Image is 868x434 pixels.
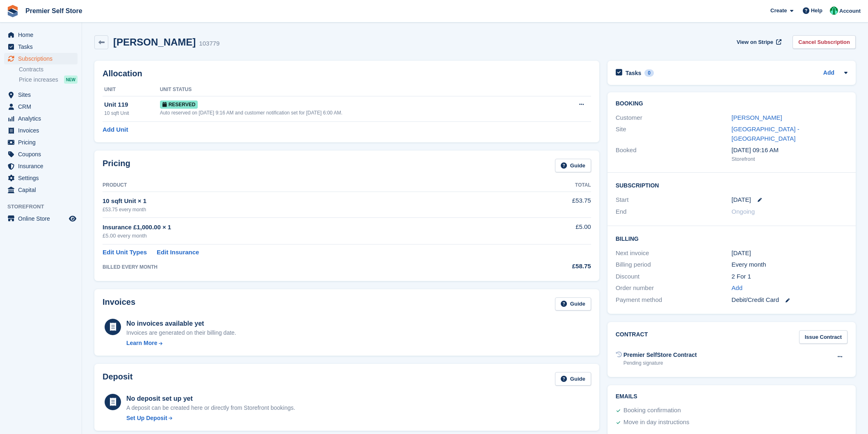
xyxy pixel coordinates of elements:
a: menu [4,53,78,64]
span: Analytics [18,113,67,124]
div: £53.75 every month [103,206,511,213]
div: [DATE] 09:16 AM [731,146,847,155]
a: menu [4,125,78,136]
div: Learn More [126,339,157,347]
div: End [616,207,732,217]
h2: Booking [616,101,847,107]
a: Price increases NEW [19,75,78,84]
h2: Tasks [626,69,642,77]
h2: Emails [616,393,847,400]
a: Preview store [68,214,78,224]
div: Set Up Deposit [126,414,167,423]
span: Coupons [18,148,67,160]
a: menu [4,29,78,41]
a: menu [4,213,78,224]
div: 10 sqft Unit × 1 [103,196,511,206]
div: Order number [616,283,732,293]
a: menu [4,113,78,124]
h2: Pricing [103,159,130,172]
th: Product [103,179,511,192]
th: Unit Status [160,83,554,96]
span: Account [839,7,861,15]
div: BILLED EVERY MONTH [103,263,511,271]
h2: Billing [616,234,847,242]
div: Premier SelfStore Contract [624,351,697,359]
p: A deposit can be created here or directly from Storefront bookings. [126,404,295,412]
div: £5.00 every month [103,232,511,240]
div: Booked [616,146,732,163]
div: 0 [644,69,654,77]
span: View on Stripe [737,38,773,46]
div: Start [616,195,732,205]
a: Add [823,69,834,78]
div: Auto reserved on [DATE] 9:16 AM and customer notification set for [DATE] 6:00 AM. [160,109,554,116]
div: £58.75 [511,262,591,271]
img: stora-icon-8386f47178a22dfd0bd8f6a31ec36ba5ce8667c1dd55bd0f319d3a0aa187defe.svg [7,5,19,17]
h2: Contract [616,330,648,344]
div: Unit 119 [104,100,160,110]
h2: Invoices [103,297,135,311]
a: Add [731,283,742,293]
div: 2 For 1 [731,272,847,281]
a: Add Unit [103,125,128,135]
a: menu [4,137,78,148]
a: Issue Contract [799,330,847,344]
span: Insurance [18,160,67,172]
div: Customer [616,113,732,123]
a: [GEOGRAPHIC_DATA] - [GEOGRAPHIC_DATA] [731,126,799,142]
span: Invoices [18,125,67,136]
a: menu [4,101,78,112]
td: £53.75 [511,192,591,217]
a: Learn More [126,339,236,347]
span: Sites [18,89,67,101]
span: Help [811,7,822,15]
a: menu [4,41,78,53]
div: Pending signature [624,359,697,367]
span: Ongoing [731,208,755,215]
a: menu [4,160,78,172]
a: Cancel Subscription [793,35,856,49]
div: Billing period [616,260,732,270]
span: CRM [18,101,67,112]
th: Total [511,179,591,192]
img: Peter Pring [830,7,838,15]
div: Site [616,125,732,143]
div: No deposit set up yet [126,394,295,404]
a: Set Up Deposit [126,414,295,423]
div: Invoices are generated on their billing date. [126,329,236,337]
td: £5.00 [511,218,591,244]
div: Next invoice [616,249,732,258]
span: Online Store [18,213,67,224]
div: NEW [64,75,78,84]
span: Capital [18,184,67,196]
a: Guide [555,159,591,172]
span: Tasks [18,41,67,53]
div: Booking confirmation [624,406,681,416]
div: Payment method [616,295,732,305]
a: [PERSON_NAME] [731,114,782,121]
div: Move in day instructions [624,418,690,427]
span: Reserved [160,101,198,109]
h2: Deposit [103,372,132,386]
span: Home [18,29,67,41]
a: menu [4,172,78,184]
div: Debit/Credit Card [731,295,847,305]
a: View on Stripe [733,35,783,49]
a: Contracts [19,66,78,73]
div: Storefront [731,155,847,163]
a: menu [4,184,78,196]
span: Storefront [7,203,82,211]
div: Every month [731,260,847,270]
div: No invoices available yet [126,319,236,329]
span: Price increases [19,76,58,84]
div: 103779 [199,39,219,48]
span: Pricing [18,137,67,148]
a: menu [4,148,78,160]
div: [DATE] [731,249,847,258]
a: Premier Self Store [22,4,86,18]
th: Unit [103,83,160,96]
a: Guide [555,372,591,386]
h2: Allocation [103,69,591,78]
time: 2025-09-04 00:00:00 UTC [731,195,751,205]
a: Guide [555,297,591,311]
